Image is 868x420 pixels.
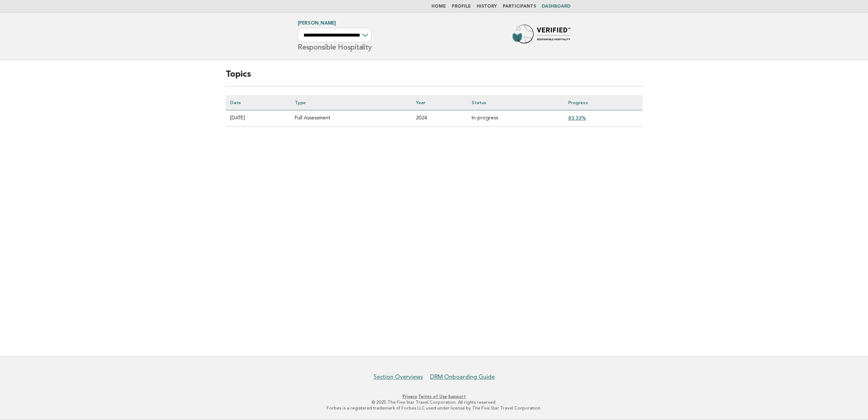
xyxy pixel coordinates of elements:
[512,25,570,48] img: Forbes Travel Guide
[418,394,447,399] a: Terms of Use
[542,4,570,9] a: Dashboard
[213,405,655,411] p: Forbes is a registered trademark of Forbes LLC used under license by The Five Star Travel Corpora...
[298,21,336,26] a: [PERSON_NAME]
[412,110,467,126] td: 2024
[290,95,412,110] th: Type
[431,4,446,9] a: Home
[467,110,564,126] td: In-progress
[226,69,642,86] h2: Topics
[213,399,655,405] p: © 2025 The Five Star Travel Corporation. All rights reserved.
[298,21,371,51] h1: Responsible Hospitality
[290,110,412,126] td: Full Assessment
[503,4,536,9] a: Participants
[477,4,497,9] a: History
[403,394,417,399] a: Privacy
[213,394,655,399] p: · ·
[452,4,471,9] a: Profile
[412,95,467,110] th: Year
[226,95,290,110] th: Date
[374,373,423,381] a: Section Overviews
[467,95,564,110] th: Status
[448,394,466,399] a: Support
[226,110,290,126] td: [DATE]
[568,115,586,121] a: 83.33%
[564,95,642,110] th: Progress
[430,373,495,381] a: DRM Onboarding Guide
